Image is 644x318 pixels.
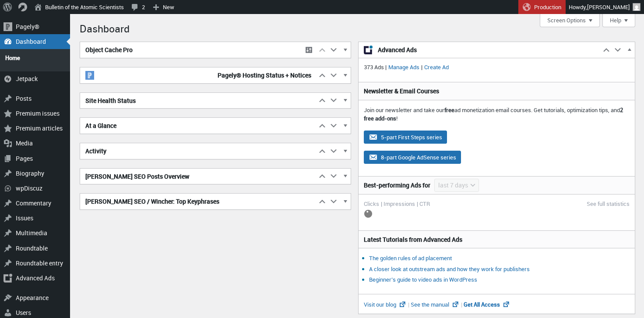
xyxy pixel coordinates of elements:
h1: Dashboard [80,18,635,37]
h3: Best-performing Ads for [364,181,430,190]
h2: Pagely® Hosting Status + Notices [80,67,317,83]
strong: 2 free add-ons [364,106,623,123]
img: loading [364,209,373,218]
button: Help [602,14,635,27]
span: [PERSON_NAME] [587,3,630,11]
p: Join our newsletter and take our ad monetization email courses. Get tutorials, optimization tips,... [364,106,630,123]
button: 5-part First Steps series [364,131,447,144]
h2: Object Cache Pro [80,42,301,58]
strong: free [444,106,454,114]
h2: [PERSON_NAME] SEO / Wincher: Top Keyphrases [80,194,317,209]
a: Manage Ads [387,63,421,71]
button: Screen Options [540,14,600,27]
h2: [PERSON_NAME] SEO Posts Overview [80,169,317,184]
a: See the manual [411,300,464,308]
h2: At a Glance [80,118,317,134]
button: 8-part Google AdSense series [364,151,461,164]
a: A closer look at outstream ads and how they work for publishers [369,265,530,273]
h2: Activity [80,143,317,159]
span: Advanced Ads [378,46,595,54]
a: The golden rules of ad placement [369,254,452,262]
a: Create Ad [422,63,450,71]
a: Visit our blog [364,300,411,308]
a: Beginner’s guide to video ads in WordPress [369,276,477,283]
h3: Latest Tutorials from Advanced Ads [364,235,630,244]
a: Get All Access [464,300,510,308]
h3: Newsletter & Email Courses [364,87,630,95]
h2: Site Health Status [80,93,317,109]
p: 373 Ads | | [364,63,630,72]
img: pagely-w-on-b20x20.png [85,71,94,80]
